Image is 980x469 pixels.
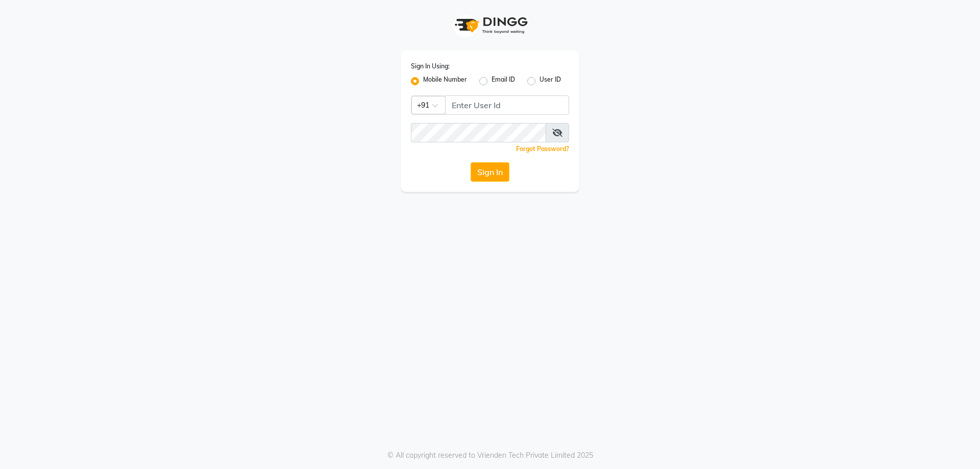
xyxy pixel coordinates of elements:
input: Username [445,95,569,115]
button: Sign In [471,162,509,182]
label: User ID [540,75,561,87]
label: Mobile Number [423,75,467,87]
label: Sign In Using: [411,62,450,71]
a: Forgot Password? [516,145,569,153]
input: Username [411,123,546,142]
label: Email ID [492,75,515,87]
img: logo1.svg [449,10,531,40]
